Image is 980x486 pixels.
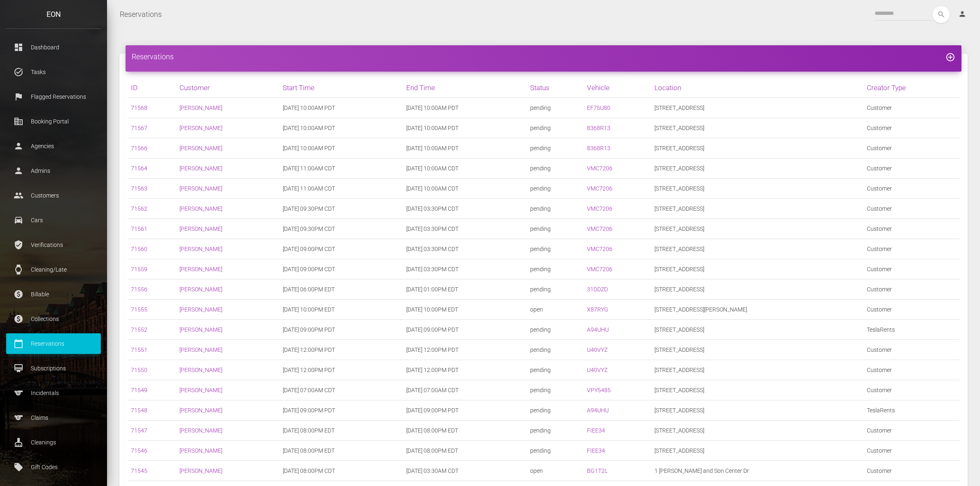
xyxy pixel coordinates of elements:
td: Customer [864,239,959,259]
p: Cleanings [12,436,95,449]
th: Customer [176,78,280,98]
a: drive_eta Cars [6,210,101,230]
a: BG1T2L [587,467,608,474]
a: 71561 [131,226,147,232]
a: people Customers [6,185,101,206]
p: Subscriptions [12,362,95,374]
td: [DATE] 08:00PM EDT [279,441,403,461]
td: [STREET_ADDRESS] [651,320,864,340]
td: [STREET_ADDRESS] [651,279,864,300]
a: 8368R13 [587,125,610,131]
a: 71560 [131,246,147,252]
th: Creator Type [864,78,959,98]
td: [DATE] 07:00AM CDT [403,380,526,400]
a: [PERSON_NAME] [179,205,222,212]
p: Admins [12,165,95,177]
p: Cars [12,214,95,226]
a: sports Incidentals [6,383,101,403]
p: Incidentals [12,387,95,399]
a: 71564 [131,165,147,172]
th: ID [128,78,176,98]
td: [DATE] 09:00PM PDT [403,320,526,340]
a: person Admins [6,160,101,181]
td: TeslaRents [864,400,959,421]
td: [STREET_ADDRESS] [651,219,864,239]
td: Customer [864,179,959,199]
td: pending [527,199,584,219]
a: 71567 [131,125,147,131]
td: open [527,300,584,320]
td: pending [527,421,584,441]
td: [DATE] 10:00PM EDT [279,300,403,320]
td: [DATE] 09:00PM CDT [279,239,403,259]
td: [DATE] 09:30PM CDT [279,219,403,239]
td: Customer [864,441,959,461]
a: [PERSON_NAME] [179,246,222,252]
a: 71563 [131,185,147,192]
td: pending [527,118,584,138]
a: [PERSON_NAME] [179,185,222,192]
p: Gift Codes [12,461,95,473]
td: pending [527,320,584,340]
td: [STREET_ADDRESS] [651,400,864,421]
a: 31DDZD [587,286,608,293]
td: Customer [864,219,959,239]
td: [DATE] 09:30PM CDT [279,199,403,219]
td: [STREET_ADDRESS] [651,98,864,118]
td: [DATE] 12:00PM PDT [403,340,526,360]
a: [PERSON_NAME] [179,125,222,131]
a: [PERSON_NAME] [179,326,222,333]
a: X87RYG [587,306,608,313]
td: [STREET_ADDRESS] [651,360,864,380]
td: [DATE] 09:00PM PDT [279,400,403,421]
th: Start Time [279,78,403,98]
a: person [952,6,974,23]
a: A94UHU [587,407,609,414]
a: card_membership Subscriptions [6,358,101,379]
a: 71547 [131,427,147,434]
a: 71549 [131,387,147,393]
a: U40VYZ [587,346,608,353]
a: 8368R13 [587,145,610,151]
a: task_alt Tasks [6,62,101,82]
a: 71552 [131,326,147,333]
a: EF75U80 [587,105,610,111]
a: [PERSON_NAME] [179,467,222,474]
a: 71550 [131,367,147,373]
a: VMC7206 [587,185,612,192]
a: 71551 [131,346,147,353]
p: Agencies [12,140,95,152]
th: Status [527,78,584,98]
a: [PERSON_NAME] [179,387,222,393]
td: Customer [864,259,959,279]
h4: Reservations [132,51,955,62]
td: [STREET_ADDRESS] [651,340,864,360]
a: cleaning_services Cleanings [6,432,101,453]
a: corporate_fare Booking Portal [6,111,101,132]
a: paid Collections [6,309,101,329]
td: pending [527,179,584,199]
td: pending [527,340,584,360]
td: [DATE] 03:30PM CDT [403,199,526,219]
td: Customer [864,421,959,441]
td: pending [527,259,584,279]
a: 71555 [131,306,147,313]
td: [STREET_ADDRESS] [651,421,864,441]
td: [DATE] 08:00PM EDT [403,421,526,441]
a: 71556 [131,286,147,293]
td: TeslaRents [864,320,959,340]
td: [STREET_ADDRESS] [651,380,864,400]
p: Reservations [12,337,95,350]
td: [DATE] 10:00PM EDT [403,300,526,320]
p: Billable [12,288,95,300]
a: [PERSON_NAME] [179,165,222,172]
td: pending [527,239,584,259]
td: Customer [864,138,959,158]
a: sports Claims [6,407,101,428]
td: [DATE] 10:00AM CDT [403,158,526,179]
td: Customer [864,461,959,481]
th: End Time [403,78,526,98]
a: 71559 [131,266,147,272]
a: [PERSON_NAME] [179,346,222,353]
a: 71566 [131,145,147,151]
